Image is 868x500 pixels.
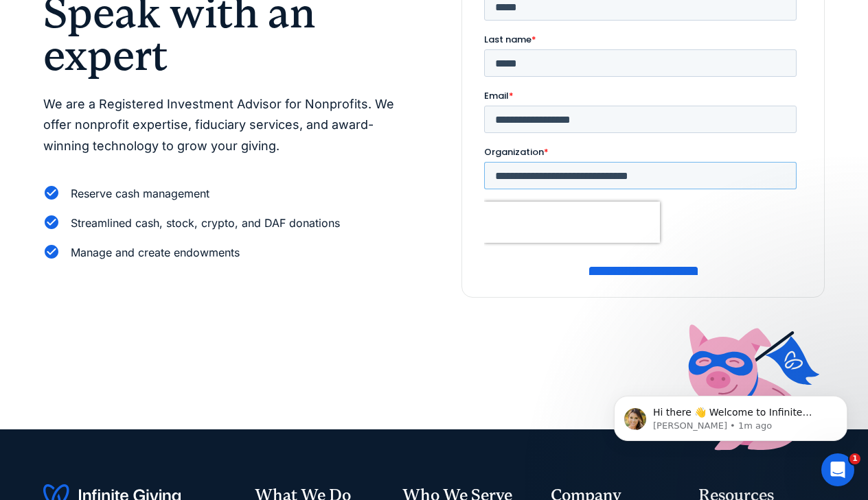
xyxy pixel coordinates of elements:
[43,94,407,157] p: We are a Registered Investment Advisor for Nonprofits. We offer nonprofit expertise, fiduciary se...
[849,453,860,464] span: 1
[593,367,868,463] iframe: Intercom notifications message
[71,243,240,262] div: Manage and create endowments
[71,214,340,233] div: Streamlined cash, stock, crypto, and DAF donations
[821,453,854,486] iframe: Intercom live chat
[71,184,209,203] div: Reserve cash management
